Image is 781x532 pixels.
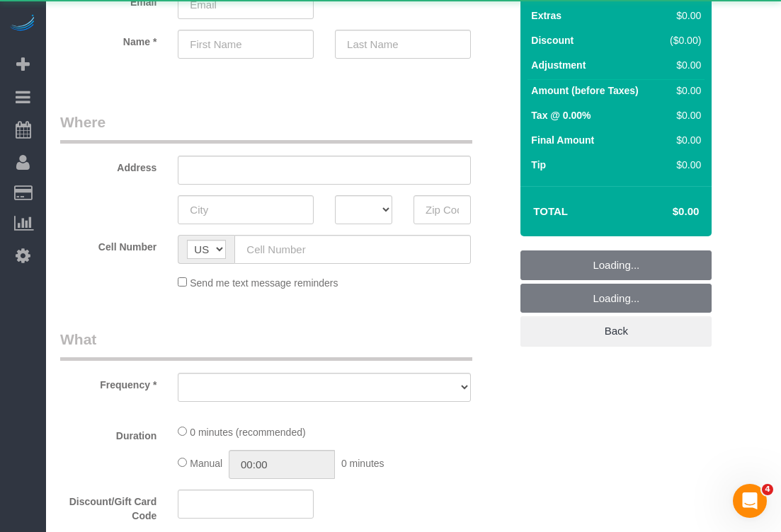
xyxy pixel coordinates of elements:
span: 0 minutes [341,458,384,469]
span: Manual [190,458,222,469]
input: Cell Number [234,235,471,264]
span: 4 [762,484,773,495]
span: 0 minutes (recommended) [190,427,305,438]
input: Zip Code [414,195,471,224]
div: $0.00 [663,8,701,23]
input: City [178,195,314,224]
label: Name * [50,30,167,49]
label: Amount (before Taxes) [531,83,638,98]
label: Adjustment [531,58,586,72]
div: $0.00 [663,58,701,72]
label: Extras [531,8,561,23]
input: First Name [178,30,314,59]
label: Tip [531,158,546,172]
div: $0.00 [663,158,701,172]
label: Tax @ 0.00% [531,108,591,122]
iframe: Intercom live chat [733,484,767,518]
div: ($0.00) [663,33,701,47]
h4: $0.00 [630,206,699,218]
a: Back [520,316,712,346]
img: Automaid Logo [8,14,37,34]
legend: Where [60,112,472,144]
span: Send me text message reminders [190,277,338,289]
label: Discount [531,33,574,47]
div: $0.00 [663,108,701,122]
legend: What [60,329,472,361]
label: Frequency * [50,373,167,392]
input: Last Name [335,30,471,59]
label: Discount/Gift Card Code [50,490,167,523]
label: Final Amount [531,133,594,147]
label: Address [50,156,167,175]
div: $0.00 [663,133,701,147]
div: $0.00 [663,83,701,98]
strong: Total [533,205,568,217]
label: Duration [50,424,167,443]
label: Cell Number [50,235,167,254]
